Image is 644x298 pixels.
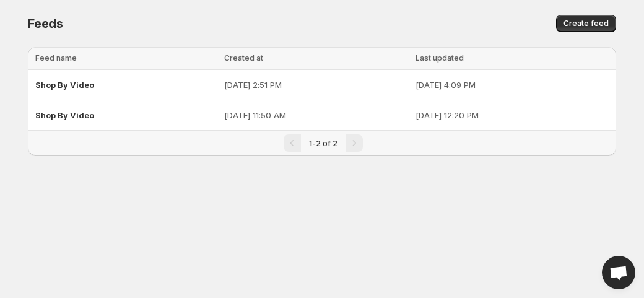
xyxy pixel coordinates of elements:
span: Feed name [35,53,77,63]
span: Feeds [28,16,63,31]
span: Created at [224,53,263,63]
p: [DATE] 4:09 PM [416,79,609,91]
span: Last updated [416,53,464,63]
p: [DATE] 11:50 AM [224,109,407,121]
p: [DATE] 12:20 PM [416,109,609,121]
button: Create feed [556,15,616,32]
nav: Pagination [28,130,616,156]
span: Shop By Video [35,80,94,90]
div: Open chat [602,256,635,289]
span: Shop By Video [35,110,94,120]
span: 1-2 of 2 [309,139,337,148]
span: Create feed [563,19,609,28]
p: [DATE] 2:51 PM [224,79,407,91]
